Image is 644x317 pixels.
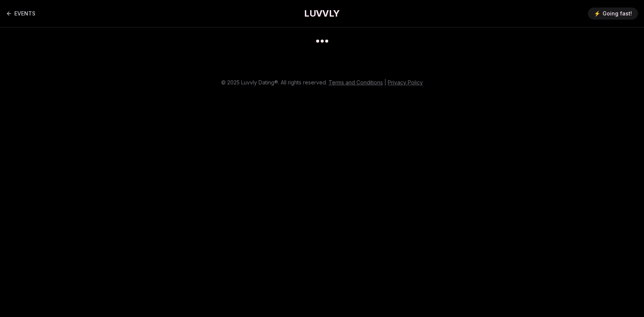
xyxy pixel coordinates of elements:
span: Going fast! [603,10,632,17]
a: LUVVLY [304,8,340,20]
a: Back to events [6,6,35,21]
span: | [384,79,386,86]
a: Privacy Policy [388,79,423,86]
span: ⚡️ [594,10,600,17]
a: Terms and Conditions [329,79,383,86]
